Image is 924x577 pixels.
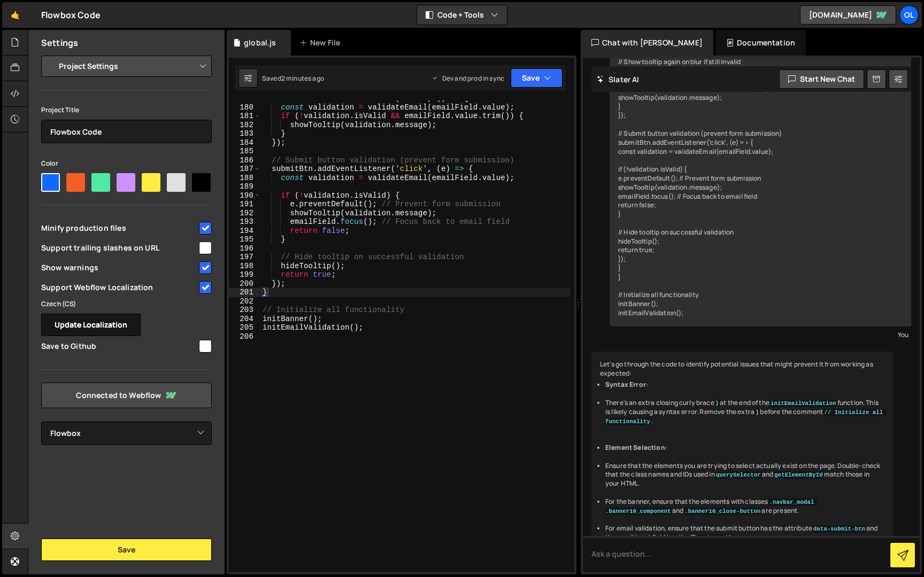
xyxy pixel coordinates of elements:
code: data-submit-btn [812,525,866,533]
h2: Settings [41,37,78,49]
li: Ensure that the elements you are trying to select actually exist on the page. Double-check that t... [605,462,884,488]
h2: Slater AI [597,74,640,84]
code: // Initialize all functionality [605,409,887,425]
div: 202 [229,297,260,306]
code: Work-Email [696,534,733,542]
div: 196 [229,244,260,253]
div: Chat with [PERSON_NAME] [581,30,713,56]
span: Support trailing slashes on URL [41,243,197,253]
div: 185 [229,147,260,156]
code: } [714,400,720,407]
div: global.js [244,37,276,48]
div: 199 [229,270,260,279]
code: querySelector [715,471,762,479]
div: 193 [229,217,260,227]
div: 197 [229,253,260,262]
a: 🤙 [2,2,28,28]
div: 203 [229,306,260,315]
label: Czech (CS) [41,299,76,309]
span: Support Webflow Localization [41,282,197,293]
div: You [612,329,908,340]
code: getElementById [773,471,823,479]
li: For the banner, ensure that the elements with classes and are present. [605,497,884,516]
code: } [754,409,760,416]
input: Project name [41,120,212,143]
button: Start new chat [779,69,864,89]
div: 194 [229,227,260,236]
div: 192 [229,209,260,218]
li: There's an extra closing curly brace at the end of the function. This is likely causing a syntax ... [605,399,884,425]
div: 188 [229,174,260,183]
div: 201 [229,288,260,297]
strong: Element Selection [605,443,665,452]
button: Code + Tools [417,5,507,25]
div: Dev and prod in sync [432,74,504,83]
a: Ol [899,5,919,25]
div: 189 [229,182,260,191]
div: 186 [229,156,260,165]
div: 191 [229,200,260,209]
div: 204 [229,315,260,324]
div: 187 [229,165,260,174]
button: Save [41,539,212,561]
code: .banner10_close-button [683,508,761,515]
span: Minify production files [41,223,197,233]
a: [DOMAIN_NAME] [800,5,896,25]
li: : [605,380,884,389]
label: Color [41,158,58,169]
div: 190 [229,191,260,200]
div: 183 [229,129,260,138]
button: Save [511,68,563,88]
code: .navbar_modal .banner10_component [605,498,818,515]
div: Saved [262,74,324,83]
div: Flowbox Code [41,9,101,21]
button: Update Localization [41,314,141,336]
div: 206 [229,332,260,341]
div: 180 [229,103,260,112]
li: For email validation, ensure that the submit button has the attribute and the email input field h... [605,524,884,542]
div: 198 [229,262,260,271]
div: 181 [229,112,260,121]
span: Show warnings [41,262,197,273]
label: Project Title [41,105,79,115]
div: 200 [229,279,260,288]
li: : [605,443,884,453]
code: initEmailValidation [769,400,837,407]
strong: Syntax Error [605,380,646,389]
div: 195 [229,235,260,244]
div: 184 [229,138,260,147]
div: Documentation [715,30,806,56]
a: Connected to Webflow [41,383,212,408]
div: 182 [229,121,260,130]
div: 205 [229,323,260,332]
span: Save to Github [41,341,197,352]
div: 2 minutes ago [281,74,324,83]
div: New File [299,37,344,48]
